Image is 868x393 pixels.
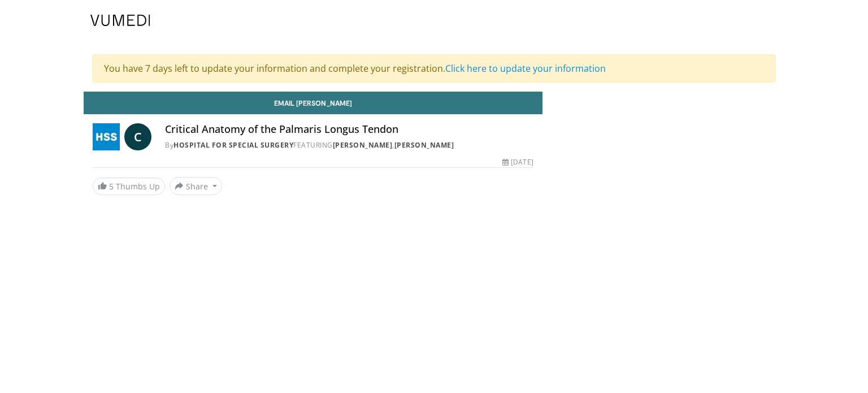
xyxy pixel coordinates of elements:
a: C [124,123,151,150]
a: Email [PERSON_NAME] [84,92,542,114]
a: Click here to update your information [445,62,606,75]
img: Hospital for Special Surgery [93,123,120,150]
img: VuMedi Logo [90,15,150,26]
div: [DATE] [502,157,533,167]
span: 5 [109,181,114,192]
a: Hospital for Special Surgery [173,140,293,150]
h4: Critical Anatomy of the Palmaris Longus Tendon [165,123,533,136]
button: Share [170,177,222,195]
a: 5 Thumbs Up [93,178,165,195]
a: [PERSON_NAME] [333,140,393,150]
div: By FEATURING , [165,140,533,150]
a: [PERSON_NAME] [394,140,454,150]
div: You have 7 days left to update your information and complete your registration. [92,54,776,83]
